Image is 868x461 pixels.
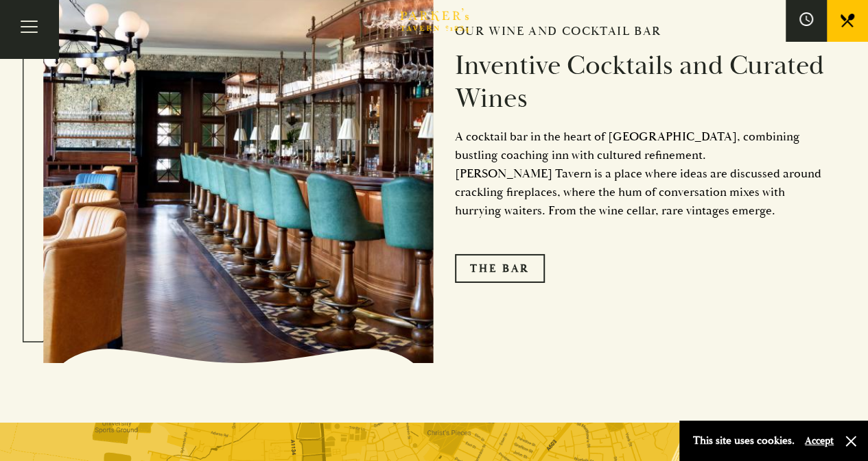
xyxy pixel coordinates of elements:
button: Close and accept [844,434,858,448]
h2: Our Wine and Cocktail Bar [455,24,825,39]
p: This site uses cookies. [693,431,795,451]
p: A cocktail bar in the heart of [GEOGRAPHIC_DATA], combining bustling coaching inn with cultured r... [455,127,825,220]
a: The Bar [455,254,545,283]
button: Accept [805,434,834,447]
h2: Inventive Cocktails and Curated Wines [455,49,825,115]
